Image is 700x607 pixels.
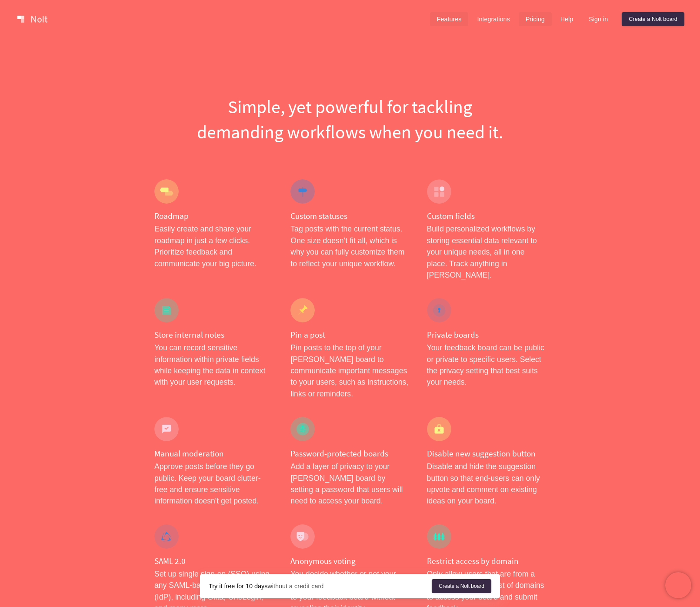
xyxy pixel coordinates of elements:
a: Features [430,12,469,26]
p: Your feedback board can be public or private to specific users. Select the privacy setting that b... [427,342,546,388]
h1: Simple, yet powerful for tackling demanding workflows when you need it. [154,94,546,144]
a: Help [553,12,580,26]
a: Create a Nolt board [432,579,491,593]
h4: Manual moderation [154,448,273,459]
p: Build personalized workflows by storing essential data relevant to your unique needs, all in one ... [427,223,546,281]
p: You can record sensitive information within private fields while keeping the data in context with... [154,342,273,388]
p: Disable and hide the suggestion button so that end-users can only upvote and comment on existing ... [427,461,546,507]
h4: Store internal notes [154,329,273,340]
p: Approve posts before they go public. Keep your board clutter-free and ensure sensitive informatio... [154,461,273,507]
p: Easily create and share your roadmap in just a few clicks. Prioritize feedback and communicate yo... [154,223,273,269]
h4: Pin a post [290,329,409,340]
h4: Custom statuses [290,211,409,221]
h4: Disable new suggestion button [427,448,546,459]
a: Pricing [519,12,552,26]
h4: SAML 2.0 [154,556,273,567]
iframe: Chatra live chat [665,572,691,598]
h4: Restrict access by domain [427,556,546,567]
h4: Anonymous voting [290,556,409,567]
p: Tag posts with the current status. One size doesn’t fit all, which is why you can fully customize... [290,223,409,269]
div: without a credit card [209,582,432,590]
p: Add a layer of privacy to your [PERSON_NAME] board by setting a password that users will need to ... [290,461,409,507]
h4: Private boards [427,329,546,340]
h4: Password-protected boards [290,448,409,459]
a: Integrations [470,12,517,26]
a: Sign in [582,12,615,26]
a: Create a Nolt board [622,12,684,26]
h4: Roadmap [154,211,273,221]
p: Pin posts to the top of your [PERSON_NAME] board to communicate important messages to your users,... [290,342,409,399]
h4: Custom fields [427,211,546,221]
strong: Try it free for 10 days [209,583,267,590]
